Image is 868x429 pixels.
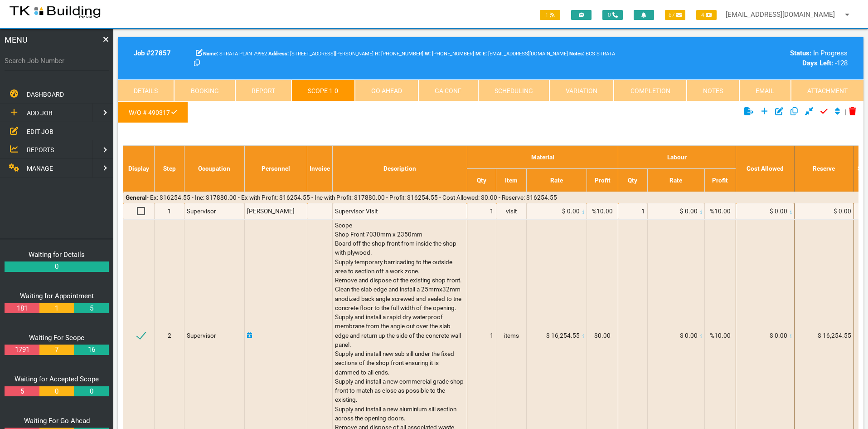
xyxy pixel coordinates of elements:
[802,59,833,67] b: Days Left:
[618,168,648,192] th: Qty
[268,51,373,57] span: [STREET_ADDRESS][PERSON_NAME]
[467,168,496,192] th: Qty
[134,49,171,57] b: Job # 27857
[527,168,587,192] th: Rate
[418,79,478,101] a: GA Conf
[790,49,811,57] b: Status:
[614,79,686,101] a: Completion
[74,303,108,314] a: 5
[27,146,54,153] span: REPORTS
[244,203,307,219] td: [PERSON_NAME]
[562,207,580,215] span: $ 0.00
[27,109,53,117] span: ADD JOB
[5,386,39,397] a: 5
[475,51,481,57] b: M:
[174,79,235,101] a: Booking
[291,79,354,101] a: Scope 1-0
[5,345,39,355] a: 1791
[168,332,171,339] span: 2
[375,51,380,57] b: H:
[687,79,739,101] a: Notes
[425,51,431,57] b: W:
[123,145,155,192] th: Display
[15,375,99,383] a: Waiting for Accepted Scope
[187,207,216,215] span: Supervisor
[333,145,467,192] th: Description
[696,10,717,20] span: 4
[355,79,418,101] a: Go Ahead
[483,51,568,57] span: [EMAIL_ADDRESS][DOMAIN_NAME]
[736,145,795,192] th: Cost Allowed
[710,207,731,215] span: %10.00
[268,51,289,57] b: Address:
[665,10,685,20] span: 87
[375,51,423,57] span: Home Phone
[194,59,200,67] a: Click here copy customer information.
[24,417,90,425] a: Waiting For Go Ahead
[483,51,487,57] b: E:
[677,48,848,69] div: In Progress -128
[27,165,53,172] span: MANAGE
[126,194,147,201] b: General
[203,51,218,57] b: Name:
[587,168,618,192] th: Profit
[680,207,698,215] span: $ 0.00
[770,332,787,339] span: $ 0.00
[39,386,74,397] a: 0
[618,145,736,168] th: Labour
[118,101,188,123] a: W/O # 490317
[710,332,731,339] span: %10.00
[39,345,74,355] a: 7
[478,79,549,101] a: Scheduling
[29,334,84,342] a: Waiting For Scope
[74,386,108,397] a: 0
[5,34,28,46] span: MENU
[467,145,618,168] th: Material
[739,79,790,101] a: Email
[506,207,517,215] span: visit
[168,207,171,215] span: 1
[27,91,64,98] span: DASHBOARD
[794,203,853,219] td: $ 0.00
[504,332,519,339] span: items
[29,251,85,259] a: Waiting for Details
[680,332,698,339] span: $ 0.00
[602,10,623,20] span: 0
[540,10,560,20] span: 1
[794,145,853,192] th: Reserve
[791,79,863,101] a: Attachment
[5,56,109,66] label: Search Job Number
[244,145,307,192] th: Personnel
[203,51,267,57] span: STRATA PLAN 79952
[235,79,291,101] a: Report
[5,261,109,272] a: 0
[546,332,580,339] span: $ 16,254.55
[549,79,614,101] a: Variation
[496,168,527,192] th: Item
[569,51,584,57] b: Notes:
[20,292,94,300] a: Waiting for Appointment
[247,332,252,339] a: Click here to add schedule.
[594,332,611,339] span: $0.00
[27,128,53,135] span: EDIT JOB
[641,207,645,215] span: 1
[647,168,704,192] th: Rate
[490,332,494,339] span: 1
[770,207,787,215] span: $ 0.00
[74,345,108,355] a: 16
[155,145,184,192] th: Step
[592,207,613,215] span: %10.00
[9,5,101,19] img: s3file
[490,207,494,215] span: 1
[742,101,859,123] div: |
[335,207,378,215] span: Supervisor Visit
[184,145,244,192] th: Occupation
[704,168,736,192] th: Profit
[118,79,174,101] a: Details
[307,145,333,192] th: Invoice
[5,303,39,314] a: 181
[187,332,216,339] span: Supervisor
[39,303,74,314] a: 1
[425,51,474,57] span: BCS STRATA
[569,51,615,57] span: BCS STRATA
